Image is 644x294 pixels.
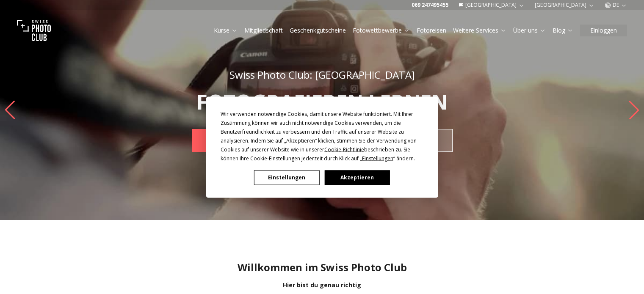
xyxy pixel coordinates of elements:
div: Wir verwenden notwendige Cookies, damit unsere Website funktioniert. Mit Ihrer Zustimmung können ... [221,109,424,162]
div: Cookie Consent Prompt [206,96,438,198]
span: Cookie-Richtlinie [324,146,364,153]
button: Akzeptieren [324,170,390,185]
button: Einstellungen [254,170,319,185]
span: Einstellungen [362,154,393,162]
